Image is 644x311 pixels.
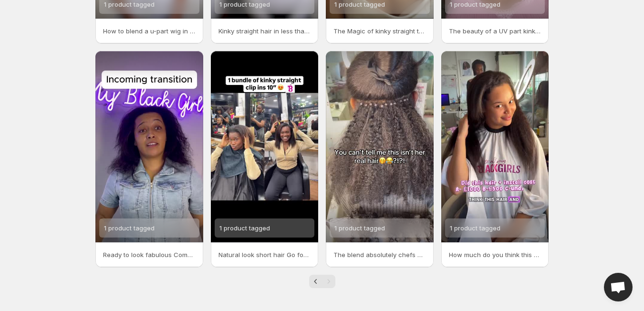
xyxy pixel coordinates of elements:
[333,250,426,259] p: The blend absolutely chefs kiss
[450,224,500,232] span: 1 product tagged
[103,250,196,259] p: Ready to look fabulous Comment BOOK and well send you a link to fix an appointment UK Black Owned...
[334,224,385,232] span: 1 product tagged
[333,26,426,36] p: The Magic of kinky straight toallmyblackgirls Discover more at toallmyblackgirls
[309,275,322,288] button: Previous
[334,0,385,8] span: 1 product tagged
[218,250,311,259] p: Natural look short hair Go for 1 bundle toallmyblackgirls
[309,275,335,288] nav: Pagination
[219,224,270,232] span: 1 product tagged
[449,26,541,36] p: The beauty of a UV part kinky curls wig We Are To All My Black Girls a brand Dedicated to [DEMOGR...
[604,273,633,301] div: Open chat
[104,0,155,8] span: 1 product tagged
[218,26,311,36] p: Kinky straight hair in less than a minute Yes please Doesnt our model look gorgeous in our Kinky ...
[103,26,196,36] p: How to blend a u-part wig in under a minute These wigs are beginner friendly Discover more at TOA...
[219,0,270,8] span: 1 product tagged
[450,0,500,8] span: 1 product tagged
[104,224,155,232] span: 1 product tagged
[449,250,541,259] p: How much do you think this hair and install cost curlyhairstyles microlinks kinkystraight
